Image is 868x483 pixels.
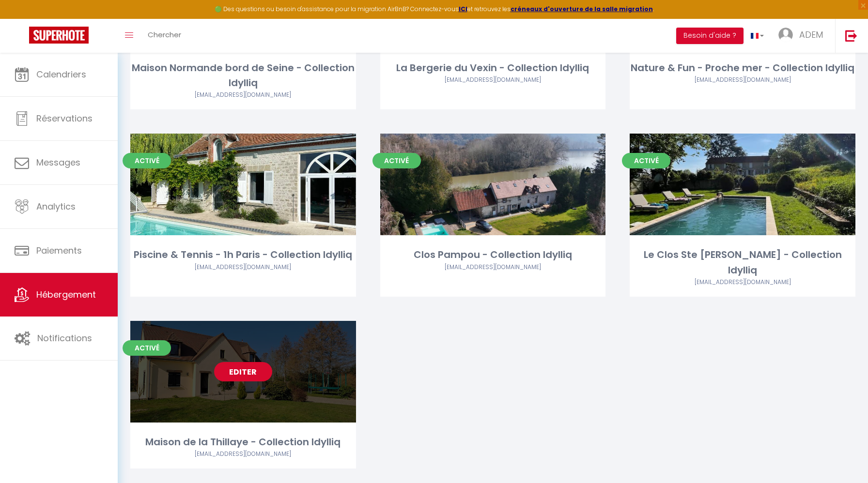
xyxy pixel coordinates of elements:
[130,435,356,450] div: Maison de la Thillaye - Collection Idylliq
[36,244,82,257] span: Paiements
[630,60,855,75] div: Nature & Fun - Proche mer - Collection Idylliq
[123,340,171,356] span: Activé
[459,5,467,13] a: ICI
[630,75,855,85] div: Airbnb
[29,27,89,44] img: Super Booking
[37,332,92,344] span: Notifications
[214,362,272,381] a: Editer
[380,60,606,75] div: La Bergerie du Vexin - Collection Idylliq
[130,263,356,272] div: Airbnb
[130,247,356,262] div: Piscine & Tennis - 1h Paris - Collection Idylliq
[130,91,356,100] div: Airbnb
[36,288,96,301] span: Hébergement
[845,30,857,42] img: logout
[36,112,93,124] span: Réservations
[380,247,606,262] div: Clos Pampou - Collection Idylliq
[771,19,835,53] a: ... ADEM
[630,278,855,287] div: Airbnb
[8,4,37,33] button: Ouvrir le widget de chat LiveChat
[140,19,188,53] a: Chercher
[372,153,421,168] span: Activé
[36,156,80,168] span: Messages
[36,200,76,212] span: Analytics
[799,29,823,41] span: ADEM
[130,60,356,91] div: Maison Normande bord de Seine - Collection Idylliq
[123,153,171,168] span: Activé
[148,30,181,40] span: Chercher
[630,247,855,278] div: Le Clos Ste [PERSON_NAME] - Collection Idylliq
[36,68,86,80] span: Calendriers
[511,5,653,13] a: créneaux d'ouverture de la salle migration
[778,28,793,42] img: ...
[380,263,606,272] div: Airbnb
[622,153,670,168] span: Activé
[676,28,744,44] button: Besoin d'aide ?
[380,75,606,85] div: Airbnb
[130,450,356,459] div: Airbnb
